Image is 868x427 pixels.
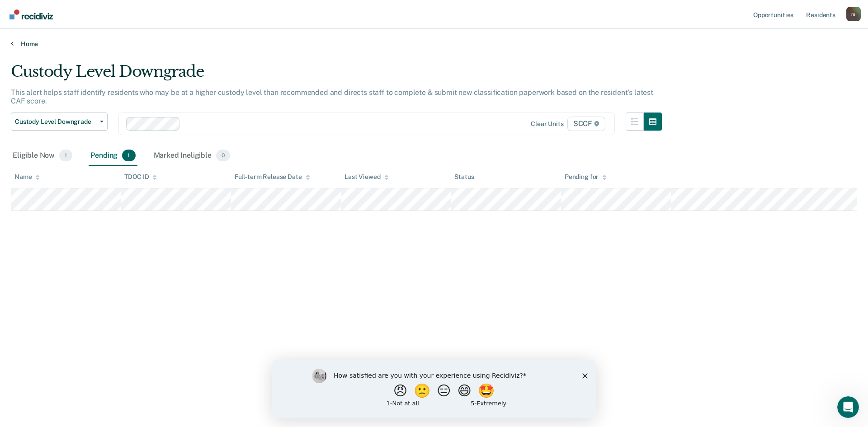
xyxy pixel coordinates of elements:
[846,7,861,21] div: m
[59,150,72,161] span: 1
[531,120,564,128] div: Clear units
[152,146,232,166] div: Marked Ineligible0
[9,9,53,19] img: Recidiviz
[11,113,108,131] button: Custody Level Downgrade
[11,146,74,166] div: Eligible Now1
[11,62,662,88] div: Custody Level Downgrade
[837,396,859,418] iframe: Intercom live chat
[567,117,605,131] span: SCCF
[89,146,137,166] div: Pending1
[11,40,857,48] a: Home
[272,360,596,418] iframe: Survey by Kim from Recidiviz
[11,88,653,105] p: This alert helps staff identify residents who may be at a higher custody level than recommended a...
[565,173,607,181] div: Pending for
[14,173,40,181] div: Name
[344,173,388,181] div: Last Viewed
[846,7,861,21] button: Profile dropdown button
[216,150,230,161] span: 0
[454,173,474,181] div: Status
[235,173,310,181] div: Full-term Release Date
[124,173,157,181] div: TDOC ID
[15,118,96,126] span: Custody Level Downgrade
[122,150,135,161] span: 1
